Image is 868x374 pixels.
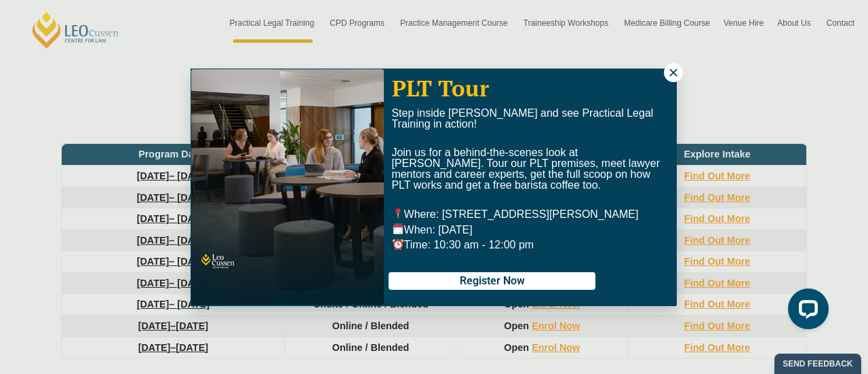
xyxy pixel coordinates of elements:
[391,107,653,130] span: Step inside [PERSON_NAME] and see Practical Legal Training in action!
[391,208,638,220] span: Where: [STREET_ADDRESS][PERSON_NAME]
[391,239,534,250] span: Time: 10:30 am - 12:00 pm
[393,208,403,219] img: 📍
[392,73,489,102] span: PLT Tour
[391,147,660,191] span: Join us for a behind-the-scenes look at [PERSON_NAME]. Tour our PLT premises, meet lawyer mentors...
[191,69,384,305] img: students at tables talking to each other
[664,63,683,82] button: Close
[389,272,595,290] button: Register Now
[391,224,472,236] span: When: [DATE]
[777,283,834,340] iframe: LiveChat chat widget
[393,239,403,250] img: ⏰
[393,223,403,234] img: 🗓️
